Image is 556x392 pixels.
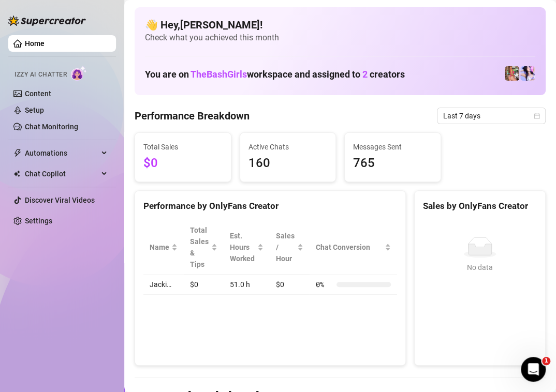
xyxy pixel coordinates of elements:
[353,141,432,153] span: Messages Sent
[190,224,209,270] span: Total Sales & Tips
[143,275,184,295] td: Jacki…
[25,106,44,114] a: Setup
[443,108,539,124] span: Last 7 days
[25,217,52,225] a: Settings
[145,18,535,32] h4: 👋 Hey, [PERSON_NAME] !
[143,199,397,213] div: Performance by OnlyFans Creator
[25,39,45,48] a: Home
[542,357,550,365] span: 1
[25,145,98,161] span: Automations
[505,66,519,81] img: Jacki
[316,279,332,290] span: 0 %
[13,170,20,177] img: Chat Copilot
[143,141,223,153] span: Total Sales
[25,196,95,204] a: Discover Viral Videos
[14,70,67,80] span: Izzy AI Chatter
[184,275,224,295] td: $0
[427,262,533,273] div: No data
[270,275,310,295] td: $0
[143,220,184,275] th: Name
[521,357,546,382] iframe: Intercom live chat
[276,230,295,264] span: Sales / Hour
[310,220,397,275] th: Chat Conversion
[423,199,537,213] div: Sales by OnlyFans Creator
[13,149,22,157] span: thunderbolt
[362,69,368,80] span: 2
[520,66,535,81] img: Ary
[270,220,310,275] th: Sales / Hour
[145,69,405,80] h1: You are on workspace and assigned to creators
[534,113,540,119] span: calendar
[184,220,224,275] th: Total Sales & Tips
[145,32,535,43] span: Check what you achieved this month
[25,123,78,131] a: Chat Monitoring
[248,154,328,173] span: 160
[191,69,247,80] span: TheBashGirls
[71,66,87,81] img: AI Chatter
[353,154,432,173] span: 765
[8,16,86,26] img: logo-BBDzfeDw.svg
[248,141,328,153] span: Active Chats
[25,89,51,98] a: Content
[25,165,98,182] span: Chat Copilot
[224,275,270,295] td: 51.0 h
[135,109,250,123] h4: Performance Breakdown
[150,242,169,253] span: Name
[230,230,255,264] div: Est. Hours Worked
[143,154,223,173] span: $0
[316,242,383,253] span: Chat Conversion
